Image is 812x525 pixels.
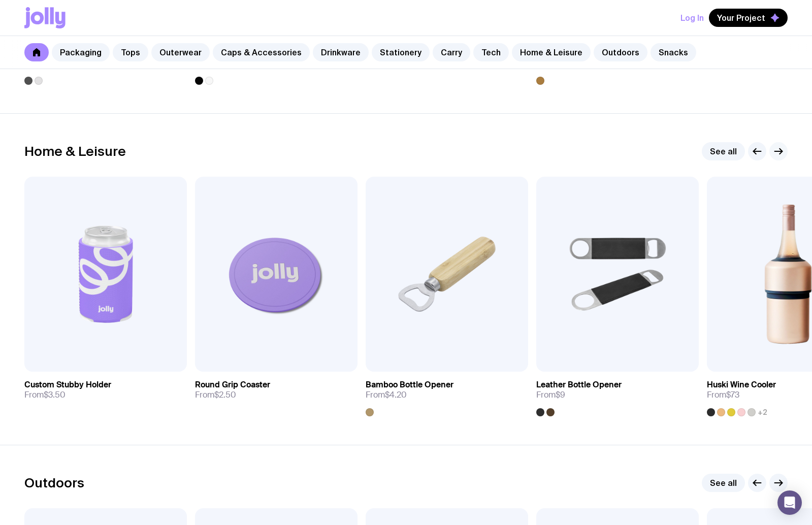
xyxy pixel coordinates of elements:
[385,389,407,400] span: $4.20
[52,43,110,61] a: Packaging
[758,408,767,416] span: +2
[717,13,765,23] span: Your Project
[702,474,745,492] a: See all
[366,372,528,416] a: Bamboo Bottle OpenerFrom$4.20
[24,372,187,408] a: Custom Stubby HolderFrom$3.50
[512,43,591,61] a: Home & Leisure
[651,43,696,61] a: Snacks
[195,380,270,390] h3: Round Grip Coaster
[594,43,647,61] a: Outdoors
[536,372,699,416] a: Leather Bottle OpenerFrom$9
[24,475,84,490] h2: Outdoors
[702,142,745,160] a: See all
[24,380,111,390] h3: Custom Stubby Holder
[372,43,430,61] a: Stationery
[44,389,66,400] span: $3.50
[433,43,470,61] a: Carry
[195,372,358,408] a: Round Grip CoasterFrom$2.50
[366,380,453,390] h3: Bamboo Bottle Opener
[313,43,369,61] a: Drinkware
[556,389,565,400] span: $9
[536,380,622,390] h3: Leather Bottle Opener
[680,9,704,27] button: Log In
[24,144,126,159] h2: Home & Leisure
[151,43,210,61] a: Outerwear
[709,9,788,27] button: Your Project
[707,380,776,390] h3: Huski Wine Cooler
[777,490,802,515] div: Open Intercom Messenger
[195,390,236,400] span: From
[24,390,66,400] span: From
[726,389,739,400] span: $73
[473,43,509,61] a: Tech
[707,390,739,400] span: From
[113,43,148,61] a: Tops
[536,390,565,400] span: From
[366,390,407,400] span: From
[213,43,310,61] a: Caps & Accessories
[214,389,236,400] span: $2.50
